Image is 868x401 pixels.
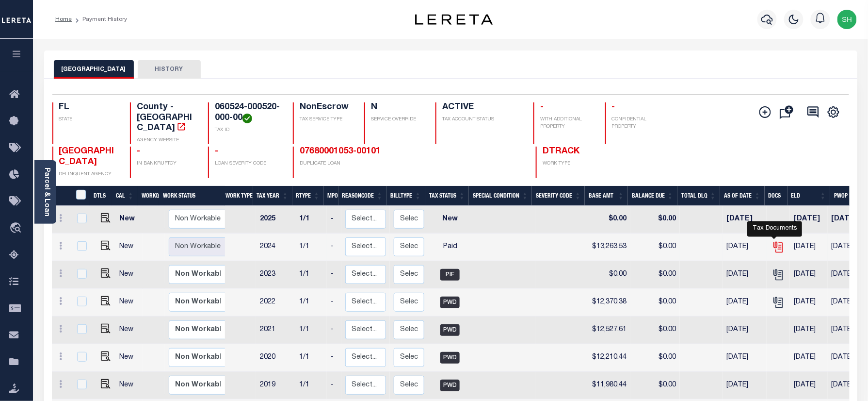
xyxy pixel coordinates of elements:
[371,116,424,123] p: SERVICE OVERRIDE
[295,261,327,289] td: 1/1
[442,102,522,113] h4: ACTIVE
[222,186,253,206] th: Work Type
[295,317,327,344] td: 1/1
[628,186,677,206] th: Balance Due: activate to sort column ascending
[588,206,631,234] td: $0.00
[138,60,201,79] button: HISTORY
[9,222,25,235] i: travel_explore
[300,160,426,167] p: DUPLICATE LOAN
[788,186,831,206] th: ELD: activate to sort column ascending
[256,206,295,234] td: 2025
[59,116,119,123] p: STATE
[630,372,680,400] td: $0.00
[43,167,50,217] a: Parcel & Loan
[115,289,143,317] td: New
[630,289,680,317] td: $0.00
[115,206,143,234] td: New
[70,186,90,206] th: &nbsp;
[253,186,292,206] th: Tax Year: activate to sort column ascending
[723,289,767,317] td: [DATE]
[327,344,341,372] td: -
[588,344,631,372] td: $12,210.44
[215,127,281,134] p: TAX ID
[256,234,295,261] td: 2024
[324,186,338,206] th: MPO
[790,261,827,289] td: [DATE]
[338,186,387,206] th: ReasonCode: activate to sort column ascending
[630,344,680,372] td: $0.00
[138,186,159,206] th: WorkQ
[540,103,544,112] span: -
[215,160,281,167] p: LOAN SEVERITY CODE
[440,324,460,336] span: PWD
[440,297,460,308] span: PWD
[790,372,827,400] td: [DATE]
[55,17,72,22] a: Home
[585,186,628,206] th: Base Amt: activate to sort column ascending
[790,289,827,317] td: [DATE]
[295,372,327,400] td: 1/1
[428,206,472,234] td: New
[723,372,767,400] td: [DATE]
[630,206,680,234] td: $0.00
[90,186,112,206] th: DTLS
[723,234,767,261] td: [DATE]
[327,206,341,234] td: -
[442,116,522,123] p: TAX ACCOUNT STATUS
[256,317,295,344] td: 2021
[790,234,827,261] td: [DATE]
[837,10,857,29] img: svg+xml;base64,PHN2ZyB4bWxucz0iaHR0cDovL3d3dy53My5vcmcvMjAwMC9zdmciIHBvaW50ZXItZXZlbnRzPSJub25lIi...
[52,186,70,206] th: &nbsp;&nbsp;&nbsp;&nbsp;&nbsp;&nbsp;&nbsp;&nbsp;&nbsp;&nbsp;
[723,206,767,234] td: [DATE]
[612,116,672,131] p: CONFIDENTIAL PROPERTY
[295,289,327,317] td: 1/1
[540,116,593,131] p: WITH ADDITIONAL PROPERTY
[790,206,827,234] td: [DATE]
[723,261,767,289] td: [DATE]
[256,289,295,317] td: 2022
[137,137,196,144] p: AGENCY WEBSITE
[327,261,341,289] td: -
[588,317,631,344] td: $12,527.61
[115,372,143,400] td: New
[215,147,218,156] span: -
[137,147,140,156] span: -
[215,102,281,123] h4: 060524-000520-000-00
[59,147,114,167] span: [GEOGRAPHIC_DATA]
[588,261,631,289] td: $0.00
[115,234,143,261] td: New
[588,372,631,400] td: $11,980.44
[295,234,327,261] td: 1/1
[295,206,327,234] td: 1/1
[256,344,295,372] td: 2020
[612,103,615,112] span: -
[790,317,827,344] td: [DATE]
[723,317,767,344] td: [DATE]
[137,160,196,167] p: IN BANKRUPTCY
[765,186,788,206] th: Docs
[588,234,631,261] td: $13,263.53
[72,15,127,24] li: Payment History
[300,116,353,123] p: TAX SERVICE TYPE
[59,102,119,113] h4: FL
[543,160,602,167] p: WORK TYPE
[115,317,143,344] td: New
[327,372,341,400] td: -
[371,102,424,113] h4: N
[295,344,327,372] td: 1/1
[300,147,381,156] a: 07680001053-00101
[588,289,631,317] td: $12,370.38
[469,186,532,206] th: Special Condition: activate to sort column ascending
[415,14,493,25] img: logo-dark.svg
[159,186,225,206] th: Work Status
[112,186,138,206] th: CAL: activate to sort column ascending
[720,186,765,206] th: As of Date: activate to sort column ascending
[300,102,353,113] h4: NonEscrow
[630,234,680,261] td: $0.00
[677,186,720,206] th: Total DLQ: activate to sort column ascending
[256,372,295,400] td: 2019
[59,171,119,178] p: DELINQUENT AGENCY
[428,234,472,261] td: Paid
[630,261,680,289] td: $0.00
[440,380,460,391] span: PWD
